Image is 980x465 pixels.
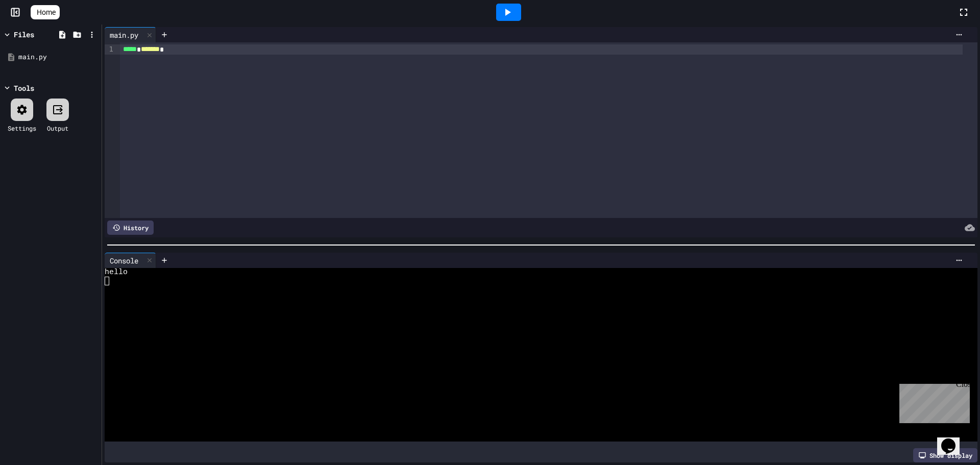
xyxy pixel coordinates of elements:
div: main.py [18,52,98,62]
div: Console [105,253,156,268]
div: Show display [913,448,977,462]
div: main.py [105,27,156,42]
a: Home [31,5,60,19]
iframe: chat widget [895,380,970,423]
div: Output [47,124,68,133]
div: Console [105,255,143,266]
div: Tools [14,83,34,93]
div: 1 [105,44,115,55]
div: History [107,221,154,235]
div: Chat with us now!Close [4,4,70,65]
div: main.py [105,30,143,40]
span: Home [37,7,56,17]
div: Settings [8,124,36,133]
iframe: chat widget [937,424,970,455]
span: hello [105,268,128,277]
div: Files [14,29,34,40]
